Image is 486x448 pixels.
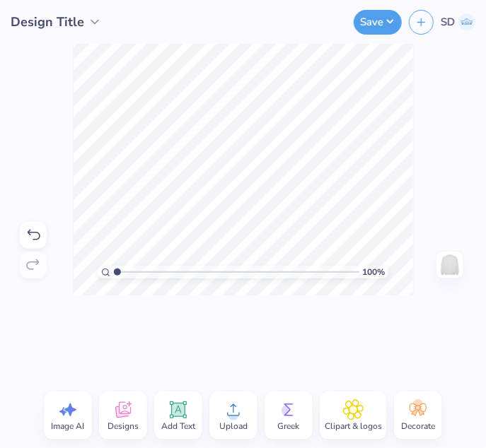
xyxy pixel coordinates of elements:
[401,420,435,432] span: Decorate
[108,420,139,432] span: Designs
[441,13,475,30] a: SD
[52,420,85,432] span: Image AI
[458,13,475,30] img: Sree Das
[363,266,386,278] span: 100 %
[439,254,461,276] img: Back
[11,13,84,32] span: Design Title
[441,14,455,30] span: SD
[219,420,248,432] span: Upload
[161,420,195,432] span: Add Text
[278,420,300,432] span: Greek
[325,420,382,432] span: Clipart & logos
[354,10,402,35] button: Save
